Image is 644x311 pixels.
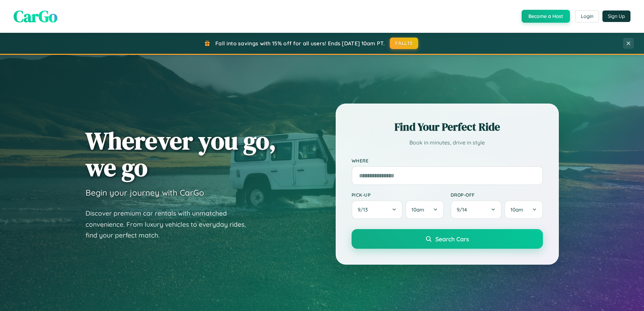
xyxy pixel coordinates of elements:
[352,158,543,163] label: Where
[451,192,543,198] label: Drop-off
[352,138,543,148] p: Book in minutes, drive in style
[575,10,599,22] button: Login
[522,10,570,23] button: Become a Host
[457,206,470,213] span: 9 / 14
[14,5,57,27] span: CarGo
[504,200,543,219] button: 10am
[451,200,502,219] button: 9/14
[602,10,630,22] button: Sign Up
[86,127,276,181] h1: Wherever you go, we go
[215,40,385,47] span: Fall into savings with 15% off for all users! Ends [DATE] 10am PT.
[352,200,403,219] button: 9/13
[352,192,444,198] label: Pick-up
[411,206,424,213] span: 10am
[358,206,371,213] span: 9 / 13
[86,187,204,198] h3: Begin your journey with CarGo
[390,38,418,49] button: FALL15
[352,229,543,249] button: Search Cars
[510,206,523,213] span: 10am
[435,235,469,243] span: Search Cars
[86,208,255,241] p: Discover premium car rentals with unmatched convenience. From luxury vehicles to everyday rides, ...
[352,119,543,134] h2: Find Your Perfect Ride
[405,200,444,219] button: 10am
